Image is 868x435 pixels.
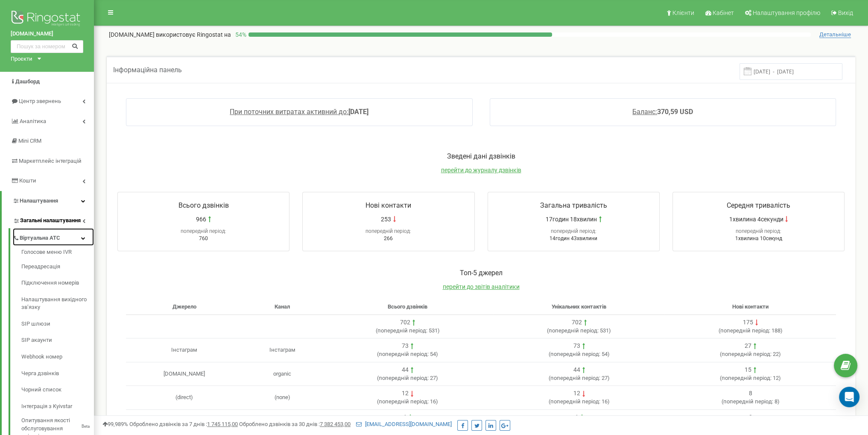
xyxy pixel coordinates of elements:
[2,191,94,211] a: Налаштування
[672,9,694,16] span: Клієнти
[243,362,322,386] td: organic
[403,413,407,422] div: 1
[575,413,579,422] div: 1
[723,398,773,405] span: попередній період:
[443,283,520,290] a: перейти до звітів аналітики
[743,318,753,327] div: 175
[402,366,409,374] div: 44
[381,215,391,223] span: 253
[21,382,94,398] a: Чорний список
[19,98,61,104] span: Центр звернень
[720,327,770,334] span: попередній період:
[129,421,238,427] span: Оброблено дзвінків за 7 днів :
[376,327,440,334] span: ( 531 )
[196,215,206,223] span: 966
[356,421,452,427] a: [EMAIL_ADDRESS][DOMAIN_NAME]
[207,421,238,427] u: 1 745 115,00
[549,375,610,381] span: ( 27 )
[549,235,597,241] span: 14годин 43хвилини
[573,366,580,374] div: 44
[549,327,599,334] span: попередній період:
[126,362,243,386] td: [DOMAIN_NAME]
[745,342,751,350] div: 27
[13,228,94,246] a: Віртуальна АТС
[745,366,751,374] div: 15
[21,275,94,291] a: Підключення номерів
[540,201,607,209] span: Загальна тривалість
[632,108,693,116] a: Баланс:370,59 USD
[735,235,782,241] span: 1хвилина 10секунд
[20,217,81,225] span: Загальні налаштування
[320,421,351,427] u: 7 382 453,00
[713,9,734,16] span: Кабінет
[572,318,582,327] div: 702
[181,228,226,234] span: попередній період:
[126,338,243,362] td: Інстаграм
[21,349,94,365] a: Webhook номер
[11,30,83,38] a: [DOMAIN_NAME]
[573,389,580,398] div: 12
[243,409,322,433] td: Фейсбук
[552,303,606,310] span: Унікальних контактів
[21,332,94,349] a: SIP акаунти
[365,201,411,209] span: Нові контакти
[230,108,368,116] a: При поточних витратах активний до:[DATE]
[748,389,752,398] div: 8
[546,215,597,223] span: 17годин 18хвилин
[19,158,82,164] span: Маркетплейс інтеграцій
[748,413,752,422] div: 0
[550,398,600,405] span: попередній період:
[11,40,83,53] input: Пошук за номером
[550,375,600,381] span: попередній період:
[377,398,438,405] span: ( 16 )
[377,375,438,381] span: ( 27 )
[18,138,41,144] span: Mini CRM
[377,351,438,357] span: ( 54 )
[722,351,772,357] span: попередній період:
[21,259,94,275] a: Переадресація
[102,421,128,427] span: 99,989%
[275,303,290,310] span: Канал
[21,365,94,382] a: Черга дзвінків
[400,318,410,327] div: 702
[379,398,429,405] span: попередній період:
[20,118,46,124] span: Аналiтика
[447,152,515,160] span: Зведені дані дзвінків
[20,197,58,204] span: Налаштування
[178,201,229,209] span: Всього дзвінків
[172,303,196,310] span: Джерело
[551,228,596,234] span: попередній період:
[243,338,322,362] td: Інстаграм
[379,375,429,381] span: попередній період:
[11,9,83,30] img: Ringostat logo
[243,386,322,410] td: (none)
[19,177,36,184] span: Кошти
[113,66,182,74] span: Інформаційна панель
[377,327,427,334] span: попередній період:
[384,235,393,241] span: 266
[722,375,772,381] span: попередній період:
[21,398,94,415] a: Інтеграція з Kyivstar
[839,387,859,407] div: Open Intercom Messenger
[441,167,521,173] a: перейти до журналу дзвінків
[126,386,243,410] td: (direct)
[718,327,782,334] span: ( 188 )
[819,31,851,38] span: Детальніше
[729,215,783,223] span: 1хвилина 4секунди
[549,351,610,357] span: ( 54 )
[20,234,60,242] span: Віртуальна АТС
[231,30,248,39] p: 54 %
[721,398,779,405] span: ( 8 )
[11,55,32,63] div: Проєкти
[550,351,600,357] span: попередній період:
[838,9,853,16] span: Вихід
[402,342,409,350] div: 73
[720,375,781,381] span: ( 12 )
[365,228,411,234] span: попередній період:
[547,327,611,334] span: ( 531 )
[230,108,348,116] span: При поточних витратах активний до:
[13,211,94,228] a: Загальні налаштування
[156,31,231,38] span: використовує Ringostat на
[549,398,610,405] span: ( 16 )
